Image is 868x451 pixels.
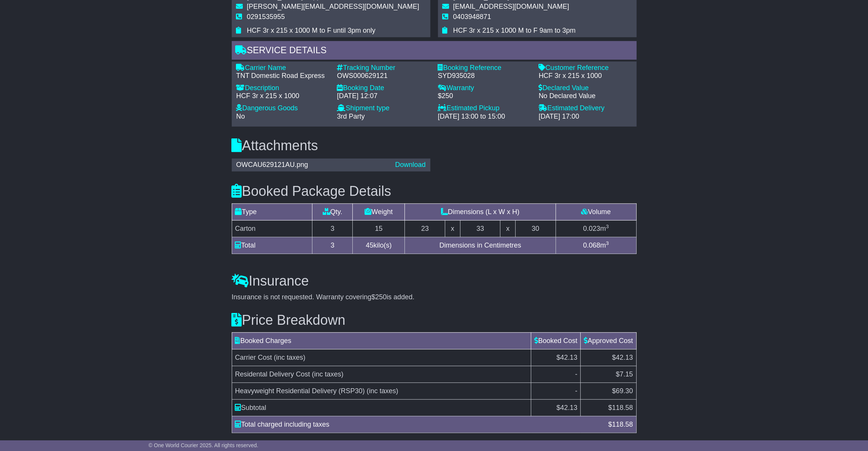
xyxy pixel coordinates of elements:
td: Type [232,204,312,221]
span: $42.13 [556,354,577,361]
div: OWCAU629121AU.png [233,161,392,169]
td: Total [232,237,312,254]
div: Tracking Number [337,64,430,72]
div: HCF 3r x 215 x 1000 [236,92,330,100]
td: 15 [353,221,405,237]
td: Dimensions (L x W x H) [405,204,556,221]
td: Subtotal [232,399,531,416]
td: x [445,221,460,237]
div: Booking Date [337,84,430,92]
span: 0.068 [583,241,600,249]
td: Approved Cost [581,332,636,349]
td: m [556,221,636,237]
div: $ [604,419,637,430]
span: No [236,113,245,120]
td: Carton [232,221,312,237]
td: Booked Cost [531,332,581,349]
div: $250 [438,92,531,100]
div: OWS000629121 [337,72,430,80]
td: 30 [515,221,556,237]
span: HCF 3r x 215 x 1000 M to F 9am to 3pm [453,27,576,34]
h3: Insurance [232,273,637,289]
span: [EMAIL_ADDRESS][DOMAIN_NAME] [453,3,569,10]
span: (inc taxes) [312,370,344,378]
td: 3 [312,237,353,254]
span: 45 [366,241,373,249]
span: (inc taxes) [367,387,398,395]
h3: Price Breakdown [232,313,637,328]
div: Estimated Pickup [438,104,531,113]
td: Volume [556,204,636,221]
span: HCF 3r x 215 x 1000 M to F until 3pm only [247,27,376,34]
span: 0291535955 [247,13,285,21]
td: 33 [460,221,500,237]
div: Customer Reference [539,64,632,72]
span: 3rd Party [337,113,365,120]
div: Declared Value [539,84,632,92]
td: m [556,237,636,254]
td: 3 [312,221,353,237]
div: HCF 3r x 215 x 1000 [539,72,632,80]
span: 42.13 [560,404,577,411]
span: $42.13 [612,354,633,361]
span: 0.023 [583,225,600,232]
span: - [575,370,577,378]
span: © One World Courier 2025. All rights reserved. [148,442,258,448]
div: Estimated Delivery [539,104,632,113]
div: Booking Reference [438,64,531,72]
div: SYD935028 [438,72,531,80]
sup: 3 [606,224,609,229]
span: (inc taxes) [274,354,306,361]
div: [DATE] 17:00 [539,113,632,121]
td: Dimensions in Centimetres [405,237,556,254]
h3: Attachments [232,138,637,153]
div: Dangerous Goods [236,104,330,113]
sup: 3 [606,240,609,246]
span: $250 [371,293,387,301]
td: Qty. [312,204,353,221]
div: No Declared Value [539,92,632,100]
td: Booked Charges [232,332,531,349]
span: 118.58 [612,404,633,411]
div: Service Details [232,41,637,62]
td: 23 [405,221,445,237]
div: [DATE] 13:00 to 15:00 [438,113,531,121]
div: Carrier Name [236,64,330,72]
td: x [500,221,515,237]
span: $69.30 [612,387,633,395]
div: Insurance is not requested. Warranty covering is added. [232,293,637,302]
td: $ [581,399,636,416]
div: Warranty [438,84,531,92]
h3: Booked Package Details [232,184,637,199]
div: Description [236,84,330,92]
span: Heavyweight Residential Delivery (RSP30) [235,387,365,395]
a: Download [395,161,425,168]
span: - [575,387,577,395]
span: $7.15 [616,370,633,378]
div: TNT Domestic Road Express [236,72,330,80]
td: kilo(s) [353,237,405,254]
span: Residental Delivery Cost [235,370,310,378]
div: Total charged including taxes [231,419,605,430]
td: $ [531,399,581,416]
div: [DATE] 12:07 [337,92,430,100]
span: 0403948871 [453,13,491,21]
span: [PERSON_NAME][EMAIL_ADDRESS][DOMAIN_NAME] [247,3,419,10]
span: 118.58 [612,421,633,428]
div: Shipment type [337,104,430,113]
span: Carrier Cost [235,354,272,361]
td: Weight [353,204,405,221]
